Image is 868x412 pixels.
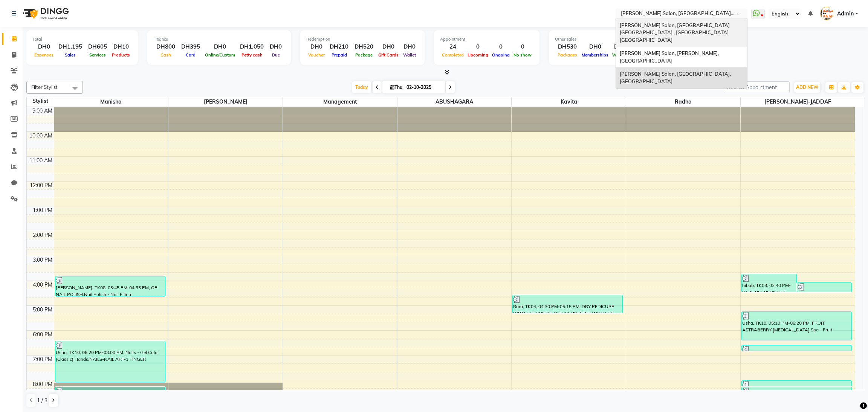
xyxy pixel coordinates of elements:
[490,43,512,51] div: 0
[742,274,796,292] div: hibab, TK03, 03:40 PM-04:25 PM, PEDICURE
[440,52,466,58] span: Completed
[31,231,54,239] div: 2:00 PM
[27,97,54,105] div: Stylist
[513,295,622,313] div: Rara, TK04, 04:30 PM-05:15 PM, DRY PEDICURE WITH GEL POLISH AND 10 MIN FEET MASSAGE
[54,97,168,107] span: Manisha
[85,43,110,51] div: DH605
[31,281,54,289] div: 4:00 PM
[306,43,327,51] div: DH0
[626,97,740,107] span: Radha
[55,276,165,296] div: [PERSON_NAME], TK08, 03:45 PM-04:35 PM, OPI NAIL POLISH,Nail Polish - Nail Filing
[240,52,264,58] span: Petty cash
[306,52,327,58] span: Voucher
[837,10,854,18] span: Admin
[353,52,374,58] span: Package
[400,43,419,51] div: DH0
[32,43,55,51] div: DH0
[55,341,165,382] div: Usha, TK10, 06:20 PM-08:00 PM, Nails - Gel Color (Classic) Hands,NAILS-NAIL ART-1 FINGER
[376,52,400,58] span: Gift Cards
[404,82,442,93] input: 2025-10-02
[330,52,349,58] span: Prepaid
[87,52,108,58] span: Services
[490,52,512,58] span: Ongoing
[724,81,790,93] input: Search Appointment
[327,43,351,51] div: DH210
[388,84,404,90] span: Thu
[31,107,54,115] div: 9:00 AM
[797,283,852,292] div: Jia, TK02, 04:00 PM-04:25 PM, Threading - Eyebrow,THREADING-UPPERLIPS WAX
[512,43,533,51] div: 0
[159,52,173,58] span: Cash
[32,52,55,58] span: Expenses
[376,43,400,51] div: DH0
[178,43,203,51] div: DH395
[19,3,71,24] img: logo
[55,387,165,405] div: norry, TK16, 08:10 PM-08:55 PM, PEDICURE
[31,306,54,314] div: 5:00 PM
[580,52,610,58] span: Memberships
[742,345,852,351] div: [PERSON_NAME], TK12, 06:30 PM-06:45 PM, Threading - Eyebrow
[794,82,820,93] button: ADD NEW
[55,43,85,51] div: DH1,195
[352,81,371,93] span: Today
[741,97,855,107] span: [PERSON_NAME]-JADDAF
[267,43,285,51] div: DH0
[440,36,533,43] div: Appointment
[31,380,54,388] div: 8:00 PM
[620,22,731,43] span: [PERSON_NAME] Salon, [GEOGRAPHIC_DATA] [GEOGRAPHIC_DATA] , [GEOGRAPHIC_DATA] [GEOGRAPHIC_DATA]
[283,97,397,107] span: Management
[153,36,285,43] div: Finance
[63,52,78,58] span: Sales
[620,50,720,64] span: [PERSON_NAME] Salon, [PERSON_NAME], [GEOGRAPHIC_DATA]
[28,157,54,165] div: 11:00 AM
[203,43,237,51] div: DH0
[512,52,533,58] span: No show
[620,71,732,84] span: [PERSON_NAME] Salon, [GEOGRAPHIC_DATA], [GEOGRAPHIC_DATA]
[110,43,132,51] div: DH10
[110,52,132,58] span: Products
[401,52,418,58] span: Wallet
[351,43,376,51] div: DH520
[610,52,633,58] span: Vouchers
[580,43,610,51] div: DH0
[31,206,54,214] div: 1:00 PM
[555,43,580,51] div: DH530
[610,43,633,51] div: DH50
[466,43,490,51] div: 0
[556,52,579,58] span: Packages
[153,43,178,51] div: DH800
[512,97,626,107] span: Kavita
[237,43,267,51] div: DH1,050
[31,256,54,264] div: 3:00 PM
[37,397,47,404] span: 1 / 3
[440,43,466,51] div: 24
[203,52,237,58] span: Online/Custom
[616,18,747,89] ng-dropdown-panel: Options list
[28,132,54,140] div: 10:00 AM
[28,182,54,189] div: 12:00 PM
[796,84,818,90] span: ADD NEW
[466,52,490,58] span: Upcoming
[31,84,58,90] span: Filter Stylist
[555,36,679,43] div: Other sales
[31,331,54,339] div: 6:00 PM
[820,7,833,20] img: Admin
[306,36,419,43] div: Redemption
[168,97,283,107] span: [PERSON_NAME]
[742,381,852,386] div: Haweya, TK14, 07:55 PM-08:10 PM, Threading - Eyebrow
[31,356,54,363] div: 7:00 PM
[270,52,282,58] span: Due
[397,97,512,107] span: ABUSHAGARA
[184,52,197,58] span: Card
[32,36,132,43] div: Total
[742,312,852,340] div: Usha, TK10, 05:10 PM-06:20 PM, FRUIT ASTRABERRY [MEDICAL_DATA] Spa - Fruit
